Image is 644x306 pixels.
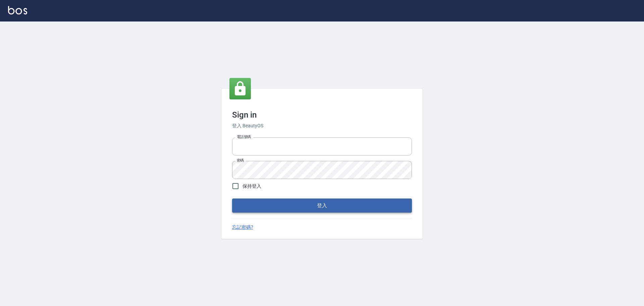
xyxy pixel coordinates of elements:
span: 保持登入 [243,183,261,190]
img: Logo [8,6,27,14]
h3: Sign in [232,110,412,120]
h6: 登入 BeautyOS [232,122,412,129]
label: 電話號碼 [237,134,251,139]
a: 忘記密碼? [232,224,253,231]
button: 登入 [232,199,412,213]
label: 密碼 [237,158,244,163]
